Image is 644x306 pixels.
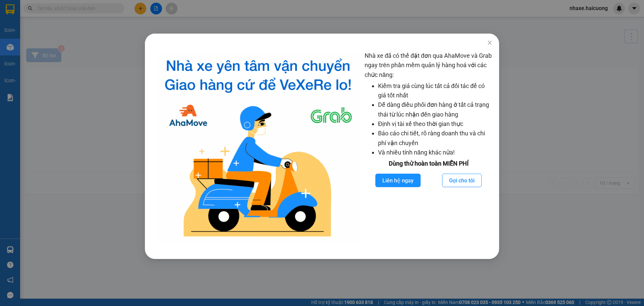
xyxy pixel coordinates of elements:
li: Dễ dàng điều phối đơn hàng ở tất cả trạng thái từ lúc nhận đến giao hàng [378,100,492,119]
span: close [487,40,492,45]
li: Định vị tài xế theo thời gian thực [378,119,492,129]
span: Liên hệ ngay [382,176,414,185]
img: logo [157,51,359,242]
li: Và nhiều tính năng khác nữa! [378,148,492,157]
button: Gọi cho tôi [442,174,482,187]
li: Kiểm tra giá cùng lúc tất cả đối tác để có giá tốt nhất [378,81,492,100]
div: Dùng thử hoàn toàn MIỄN PHÍ [365,159,492,168]
button: Close [480,34,499,52]
span: Gọi cho tôi [449,176,475,185]
button: Liên hệ ngay [375,174,421,187]
div: Nhà xe đã có thể đặt đơn qua AhaMove và Grab ngay trên phần mềm quản lý hàng hoá với các chức năng: [365,51,492,242]
li: Báo cáo chi tiết, rõ ràng doanh thu và chi phí vận chuyển [378,129,492,148]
